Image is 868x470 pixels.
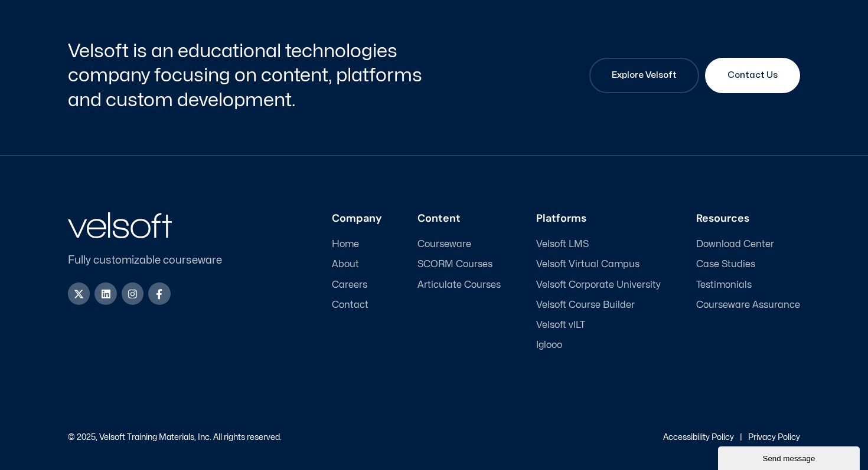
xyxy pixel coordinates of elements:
[536,239,589,250] span: Velsoft LMS
[536,259,639,270] span: Velsoft Virtual Campus
[536,340,661,351] a: Iglooo
[417,280,501,291] a: Articulate Courses
[696,239,774,250] span: Download Center
[705,58,800,93] a: Contact Us
[589,58,699,93] a: Explore Velsoft
[332,212,382,225] h3: Company
[332,259,359,270] span: About
[417,239,501,250] a: Courseware
[332,300,368,311] span: Contact
[332,280,382,291] a: Careers
[332,239,359,250] span: Home
[748,433,800,441] a: Privacy Policy
[417,239,471,250] span: Courseware
[696,259,755,270] span: Case Studies
[536,300,635,311] span: Velsoft Course Builder
[417,212,501,225] h3: Content
[696,259,800,270] a: Case Studies
[612,68,677,83] span: Explore Velsoft
[536,259,661,270] a: Velsoft Virtual Campus
[740,433,742,442] p: |
[696,239,800,250] a: Download Center
[718,444,862,470] iframe: chat widget
[536,320,585,331] span: Velsoft vILT
[536,280,661,291] a: Velsoft Corporate University
[332,239,382,250] a: Home
[68,39,431,113] h2: Velsoft is an educational technologies company focusing on content, platforms and custom developm...
[663,433,734,441] a: Accessibility Policy
[332,300,382,311] a: Contact
[727,68,778,83] span: Contact Us
[536,340,562,351] span: Iglooo
[417,259,492,270] span: SCORM Courses
[696,212,800,225] h3: Resources
[536,239,661,250] a: Velsoft LMS
[696,280,752,291] span: Testimonials
[417,259,501,270] a: SCORM Courses
[536,300,661,311] a: Velsoft Course Builder
[68,252,242,268] p: Fully customizable courseware
[696,280,800,291] a: Testimonials
[536,320,661,331] a: Velsoft vILT
[536,212,661,225] h3: Platforms
[332,280,367,291] span: Careers
[696,300,800,311] a: Courseware Assurance
[332,259,382,270] a: About
[68,433,282,442] p: © 2025, Velsoft Training Materials, Inc. All rights reserved.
